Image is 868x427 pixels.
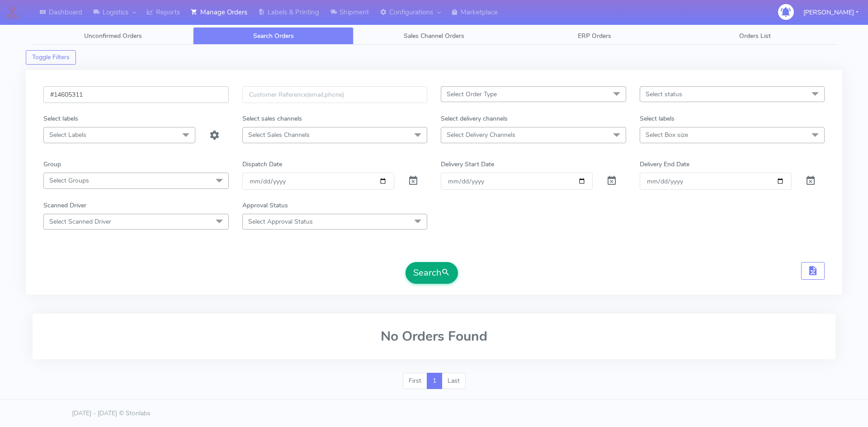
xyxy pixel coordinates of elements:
[640,114,675,123] label: Select labels
[242,86,428,103] input: Customer Reference(email,phone)
[447,90,497,99] span: Select Order Type
[43,160,61,169] label: Group
[248,131,310,139] span: Select Sales Channels
[49,217,111,226] span: Select Scanned Driver
[84,32,142,40] span: Unconfirmed Orders
[43,329,825,344] h2: No Orders Found
[43,114,78,123] label: Select labels
[447,131,515,139] span: Select Delivery Channels
[427,373,442,389] a: 1
[797,3,865,22] button: [PERSON_NAME]
[253,32,294,40] span: Search Orders
[49,131,86,139] span: Select Labels
[26,50,76,65] button: Toggle Filters
[242,201,288,210] label: Approval Status
[646,90,682,99] span: Select status
[406,262,458,284] button: Search
[43,201,86,210] label: Scanned Driver
[248,217,313,226] span: Select Approval Status
[640,160,689,169] label: Delivery End Date
[242,160,282,169] label: Dispatch Date
[739,32,771,40] span: Orders List
[49,176,89,185] span: Select Groups
[242,114,302,123] label: Select sales channels
[578,32,611,40] span: ERP Orders
[404,32,464,40] span: Sales Channel Orders
[441,114,508,123] label: Select delivery channels
[646,131,688,139] span: Select Box size
[33,27,835,45] ul: Tabs
[43,86,229,103] input: Order Id
[441,160,494,169] label: Delivery Start Date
